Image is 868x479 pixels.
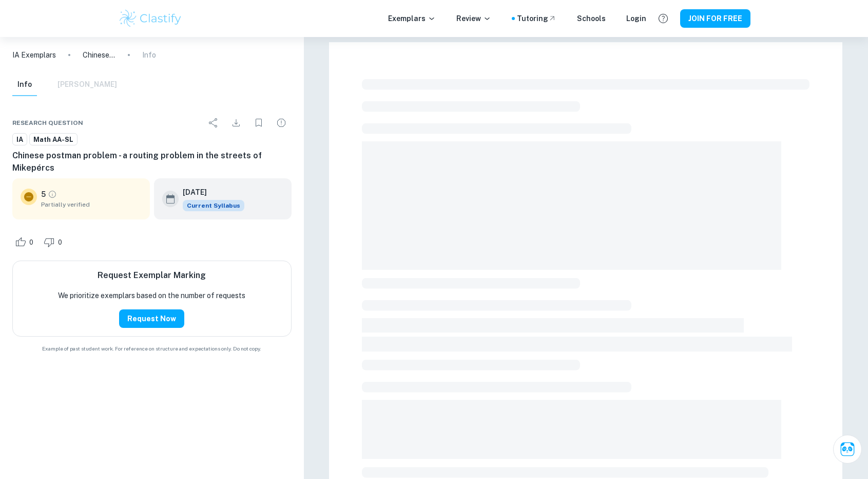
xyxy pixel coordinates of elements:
[833,435,862,464] button: Ask Clai
[12,345,292,353] span: Example of past student work. For reference on structure and expectations only. Do not copy.
[29,133,78,146] a: Math AA-SL
[13,135,27,145] span: IA
[456,13,491,24] p: Review
[248,113,269,133] div: Bookmark
[142,49,156,61] p: Info
[183,200,244,211] div: This exemplar is based on the current syllabus. Feel free to refer to it for inspiration/ideas wh...
[58,290,245,301] p: We prioritize exemplars based on the number of requests
[30,135,77,145] span: Math AA-SL
[12,73,37,96] button: Info
[12,49,56,61] a: IA Exemplars
[517,13,556,24] a: Tutoring
[24,237,39,248] span: 0
[119,309,184,328] button: Request Now
[118,8,183,29] img: Clastify logo
[654,10,672,27] button: Help and Feedback
[83,49,115,61] p: Chinese postman problem - a routing problem in the streets of Mikepércs
[41,234,68,250] div: Dislike
[41,189,46,200] p: 5
[52,237,68,248] span: 0
[12,133,27,146] a: IA
[41,200,142,209] span: Partially verified
[577,13,606,24] a: Schools
[203,113,224,133] div: Share
[388,13,436,24] p: Exemplars
[12,234,39,250] div: Like
[183,187,236,198] h6: [DATE]
[12,118,83,127] span: Research question
[183,200,244,211] span: Current Syllabus
[98,269,206,282] h6: Request Exemplar Marking
[226,113,246,133] div: Download
[271,113,292,133] div: Report issue
[12,150,292,174] h6: Chinese postman problem - a routing problem in the streets of Mikepércs
[48,190,57,199] a: Grade partially verified
[626,13,646,24] a: Login
[680,9,750,28] button: JOIN FOR FREE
